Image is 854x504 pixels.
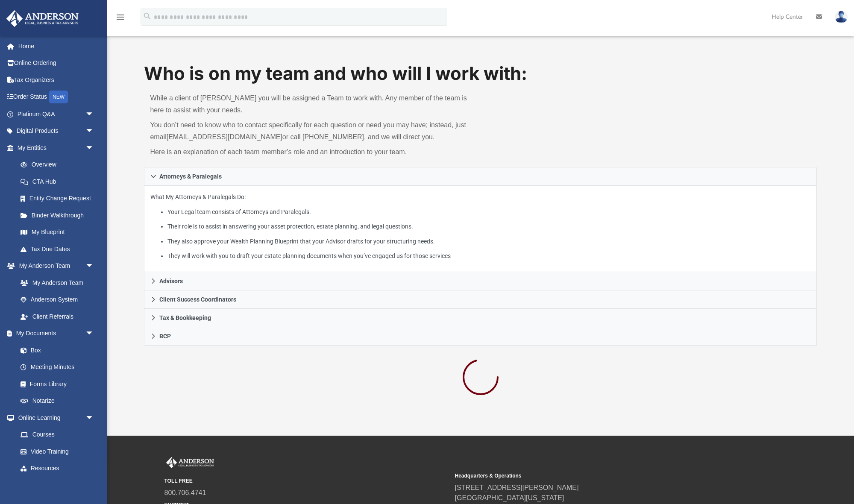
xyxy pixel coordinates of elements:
p: Here is an explanation of each team member’s role and an introduction to your team. [150,146,474,158]
a: Meeting Minutes [12,359,103,376]
a: Tax Organizers [6,71,107,88]
span: Attorneys & Paralegals [159,173,222,179]
a: Online Learningarrow_drop_down [6,409,103,426]
li: Their role is to assist in answering your asset protection, estate planning, and legal questions. [167,221,810,232]
a: Entity Change Request [12,190,107,207]
a: CTA Hub [12,173,107,190]
a: Resources [12,460,103,477]
span: Advisors [159,278,183,284]
a: My Documentsarrow_drop_down [6,325,103,342]
a: Digital Productsarrow_drop_down [6,123,107,140]
a: Order StatusNEW [6,88,107,106]
a: BCP [144,327,816,346]
small: TOLL FREE [164,477,449,485]
img: Anderson Advisors Platinum Portal [164,457,216,468]
span: arrow_drop_down [85,123,103,140]
div: NEW [49,91,68,103]
a: My Anderson Teamarrow_drop_down [6,258,103,275]
h1: Who is on my team and who will I work with: [144,61,816,86]
a: Notarize [12,393,103,410]
li: Your Legal team consists of Attorneys and Paralegals. [167,207,810,217]
span: arrow_drop_down [85,105,103,123]
img: Anderson Advisors Platinum Portal [4,10,81,27]
li: They also approve your Wealth Planning Blueprint that your Advisor drafts for your structuring ne... [167,236,810,247]
a: Advisors [144,272,816,290]
a: Overview [12,156,107,173]
a: Box [12,342,98,359]
a: menu [115,16,126,22]
span: arrow_drop_down [85,139,103,157]
span: arrow_drop_down [85,258,103,275]
a: [EMAIL_ADDRESS][DOMAIN_NAME] [167,133,282,141]
a: Client Success Coordinators [144,290,816,309]
a: Binder Walkthrough [12,207,107,224]
small: Headquarters & Operations [455,472,740,480]
i: menu [115,12,126,22]
span: Tax & Bookkeeping [159,315,211,321]
a: Platinum Q&Aarrow_drop_down [6,105,107,123]
a: 800.706.4741 [164,489,206,496]
a: Tax & Bookkeeping [144,309,816,327]
span: arrow_drop_down [85,325,103,343]
a: [GEOGRAPHIC_DATA][US_STATE] [455,494,564,501]
a: My Entitiesarrow_drop_down [6,139,107,156]
p: You don’t need to know who to contact specifically for each question or need you may have; instea... [150,119,474,143]
a: Home [6,38,107,55]
p: While a client of [PERSON_NAME] you will be assigned a Team to work with. Any member of the team ... [150,92,474,116]
i: search [143,12,152,21]
span: Client Success Coordinators [159,296,236,302]
a: Online Ordering [6,55,107,72]
a: Tax Due Dates [12,240,107,258]
a: Video Training [12,443,98,460]
span: BCP [159,333,171,339]
a: [STREET_ADDRESS][PERSON_NAME] [455,484,579,491]
li: They will work with you to draft your estate planning documents when you’ve engaged us for those ... [167,251,810,261]
p: What My Attorneys & Paralegals Do: [150,192,810,261]
a: My Anderson Team [12,274,98,291]
a: Courses [12,426,103,443]
a: Forms Library [12,375,98,393]
img: User Pic [835,11,848,23]
span: arrow_drop_down [85,409,103,427]
div: Attorneys & Paralegals [144,186,816,273]
a: Attorneys & Paralegals [144,167,816,186]
a: Client Referrals [12,308,103,325]
a: My Blueprint [12,224,103,241]
a: Anderson System [12,291,103,308]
